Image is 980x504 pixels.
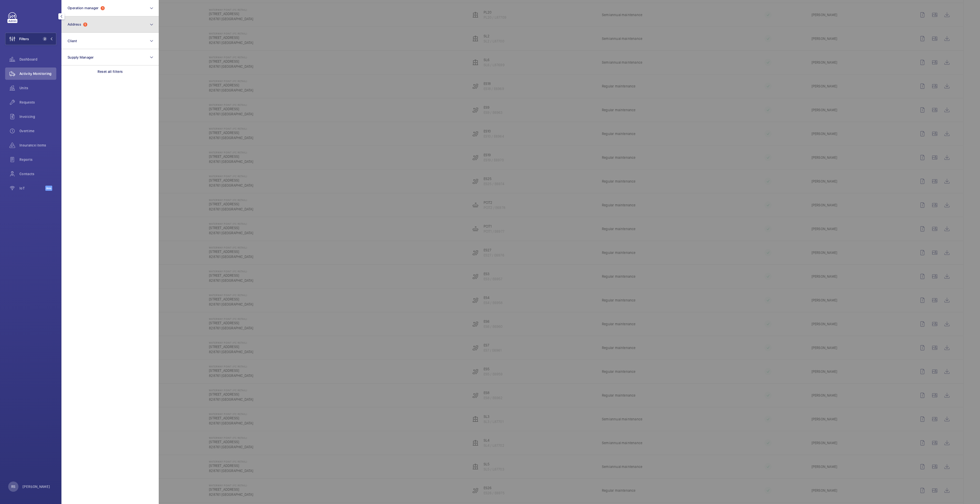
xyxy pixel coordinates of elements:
span: Overtime [19,128,56,133]
span: Contacts [19,171,56,176]
span: Beta [45,186,52,191]
span: Units [19,85,56,91]
span: Insurance items [19,143,56,148]
span: Filters [19,36,29,41]
p: [PERSON_NAME] [23,484,50,489]
span: Dashboard [19,57,56,62]
span: Reports [19,157,56,162]
p: RS [11,484,15,489]
span: Requests [19,100,56,105]
span: 2 [43,37,47,41]
span: Activity Monitoring [19,71,56,76]
span: IoT [19,186,45,191]
button: Filters2 [5,33,56,45]
span: Invoicing [19,114,56,119]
